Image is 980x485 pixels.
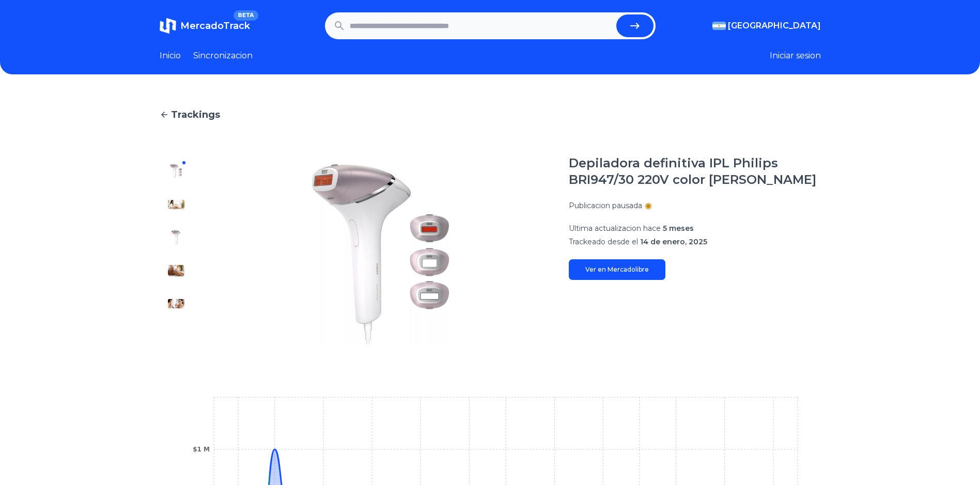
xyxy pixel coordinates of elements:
[168,163,184,180] img: Depiladora definitiva IPL Philips BRI947/30 220V color blanco
[569,200,642,211] p: Publicacion pausada
[569,237,638,246] span: Trackeado desde el
[770,50,821,62] button: Iniciar sesion
[193,50,253,62] a: Sincronizacion
[168,229,184,246] img: Depiladora definitiva IPL Philips BRI947/30 220V color blanco
[168,262,184,279] img: Depiladora definitiva IPL Philips BRI947/30 220V color blanco
[569,259,665,280] a: Ver en Mercadolibre
[180,20,250,32] span: MercadoTrack
[728,20,821,32] span: [GEOGRAPHIC_DATA]
[160,107,821,122] a: Trackings
[160,18,176,34] img: MercadoTrack
[168,295,184,312] img: Depiladora definitiva IPL Philips BRI947/30 220V color blanco
[168,328,184,345] img: Depiladora definitiva IPL Philips BRI947/30 220V color blanco
[569,224,661,233] span: Ultima actualizacion hace
[712,22,726,30] img: Argentina
[213,155,548,353] img: Depiladora definitiva IPL Philips BRI947/30 220V color blanco
[640,237,707,246] span: 14 de enero, 2025
[712,20,821,32] button: [GEOGRAPHIC_DATA]
[160,18,250,34] a: MercadoTrackBETA
[234,10,258,21] span: BETA
[171,107,220,122] span: Trackings
[168,196,184,213] img: Depiladora definitiva IPL Philips BRI947/30 220V color blanco
[663,224,694,233] span: 5 meses
[569,155,821,188] h1: Depiladora definitiva IPL Philips BRI947/30 220V color [PERSON_NAME]
[193,446,210,453] tspan: $1 M
[160,50,181,62] a: Inicio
